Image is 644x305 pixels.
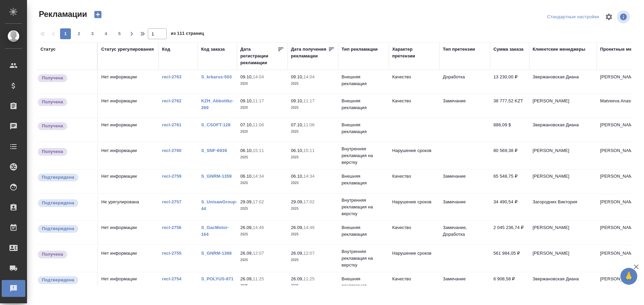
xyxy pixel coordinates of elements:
[74,30,84,37] span: 2
[303,251,315,256] p: 12:07
[162,148,182,153] a: recl-2760
[162,74,182,79] a: recl-2763
[201,199,237,211] a: S_UnisawGroup-44
[389,70,439,94] td: Качество
[439,272,490,296] td: Замечание
[529,94,597,118] td: [PERSON_NAME]
[253,98,264,103] p: 11:17
[240,199,253,204] p: 29.09,
[291,180,335,186] p: 2025
[42,277,74,283] p: Подтверждена
[101,28,111,39] button: 4
[240,257,284,263] p: 2025
[240,74,253,79] p: 09.10,
[98,118,159,142] td: Нет информации
[253,276,264,281] p: 11:25
[623,269,635,283] span: 🙏
[253,148,264,153] p: 15:11
[529,144,597,168] td: [PERSON_NAME]
[291,174,303,179] p: 06.10,
[201,174,232,179] a: S_GNRM-1359
[41,46,56,53] div: Статус
[389,170,439,193] td: Качество
[620,268,637,285] button: 🙏
[338,70,389,94] td: Внешняя рекламация
[338,94,389,118] td: Внешняя рекламация
[162,174,182,179] a: recl-2759
[490,118,529,142] td: 888,09 $
[617,10,631,23] span: Посмотреть информацию
[439,221,490,245] td: Замечание, Доработка
[389,94,439,118] td: Качество
[98,70,159,94] td: Нет информации
[493,46,524,53] div: Сумма заказа
[201,148,227,153] a: S_SNF-6939
[338,118,389,142] td: Внешняя рекламация
[42,148,63,155] p: Получена
[42,174,74,181] p: Подтверждена
[240,46,277,66] div: Дата регистрации рекламации
[338,221,389,245] td: Внешняя рекламация
[201,122,231,127] a: S_CSOFT-128
[303,199,315,204] p: 17:02
[101,46,154,53] div: Статус урегулирования
[291,276,303,281] p: 26.09,
[240,231,284,238] p: 2025
[87,30,98,37] span: 3
[303,122,315,127] p: 11:06
[490,195,529,219] td: 34 490,54 ₽
[392,46,436,59] div: Характер претензии
[291,154,335,161] p: 2025
[42,75,63,81] p: Получена
[439,94,490,118] td: Замечание
[253,251,264,256] p: 12:07
[291,122,303,127] p: 07.10,
[87,28,98,39] button: 3
[303,174,315,179] p: 14:34
[240,282,284,289] p: 2025
[303,98,315,103] p: 11:17
[291,46,328,59] div: Дата получения рекламации
[291,251,303,256] p: 26.09,
[201,276,234,281] a: S_POLYUS-871
[42,200,74,206] p: Подтверждена
[101,30,111,37] span: 4
[545,12,601,22] div: split button
[303,74,315,79] p: 14:04
[529,70,597,94] td: Звержановская Диана
[240,174,253,179] p: 06.10,
[291,128,335,135] p: 2025
[114,28,125,39] button: 5
[342,46,378,53] div: Тип рекламации
[240,205,284,212] p: 2025
[490,170,529,193] td: 65 548,75 ₽
[98,170,159,193] td: Нет информации
[201,46,225,53] div: Код заказа
[253,122,264,127] p: 11:06
[240,98,253,103] p: 09.10,
[90,9,106,20] button: Создать
[338,194,389,221] td: Внутренняя рекламация на верстку
[253,199,264,204] p: 17:02
[98,195,159,219] td: Не урегулирована
[162,46,170,53] div: Код
[201,98,234,110] a: KZH_Abbottkz-269
[74,28,84,39] button: 2
[303,225,315,230] p: 14:46
[490,247,529,270] td: 561 984,05 ₽
[529,221,597,245] td: [PERSON_NAME]
[490,70,529,94] td: 13 230,00 ₽
[240,80,284,87] p: 2025
[253,174,264,179] p: 14:34
[240,180,284,186] p: 2025
[529,247,597,270] td: [PERSON_NAME]
[98,94,159,118] td: Нет информации
[338,272,389,296] td: Внешняя рекламация
[114,30,125,37] span: 5
[291,282,335,289] p: 2025
[37,9,87,20] span: Рекламации
[490,221,529,245] td: 2 045 236,74 ₽
[201,74,232,79] a: S_krkarus-503
[240,128,284,135] p: 2025
[303,148,315,153] p: 15:11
